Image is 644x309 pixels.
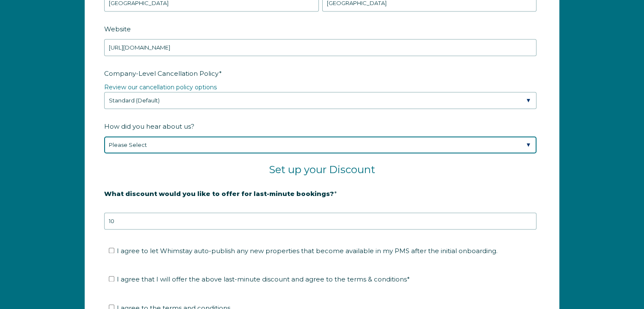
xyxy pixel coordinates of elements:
span: How did you hear about us? [104,120,194,133]
a: Review our cancellation policy options [104,83,217,91]
span: Set up your Discount [269,163,375,176]
span: Company-Level Cancellation Policy [104,67,219,80]
span: Website [104,22,131,36]
strong: What discount would you like to offer for last-minute bookings? [104,190,334,198]
span: I agree that I will offer the above last-minute discount and agree to the terms & conditions [117,275,410,283]
strong: 20% is recommended, minimum of 10% [104,204,237,212]
span: I agree to let Whimstay auto-publish any new properties that become available in my PMS after the... [117,247,498,255]
input: I agree that I will offer the above last-minute discount and agree to the terms & conditions* [109,276,114,281]
input: I agree to let Whimstay auto-publish any new properties that become available in my PMS after the... [109,248,114,253]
